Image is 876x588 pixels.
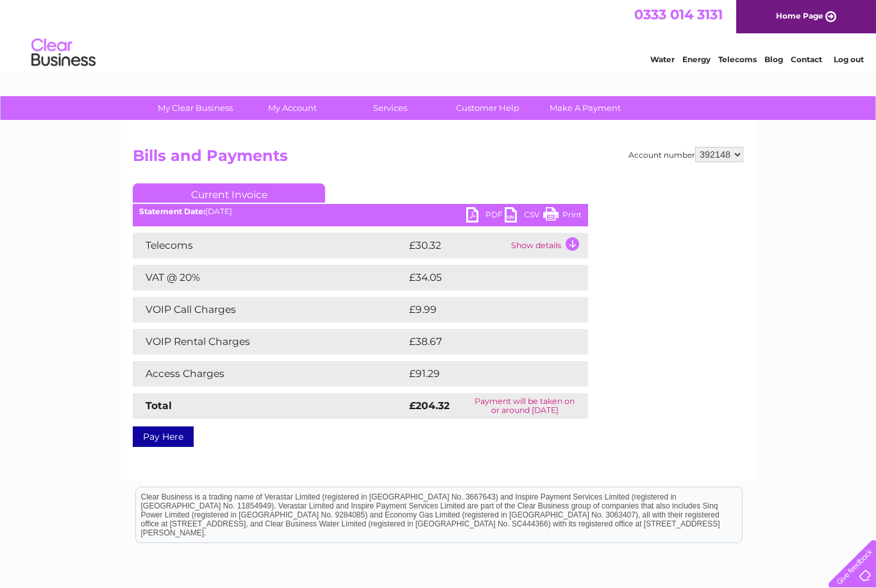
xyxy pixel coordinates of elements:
a: Current Invoice [133,183,325,203]
div: Account number [628,147,743,162]
td: £38.67 [406,329,562,355]
a: My Clear Business [142,96,248,120]
strong: Total [146,399,172,412]
b: Statement Date: [139,206,205,216]
td: Show details [508,233,588,258]
a: 0333 014 3131 [634,6,723,22]
td: £34.05 [406,265,562,290]
td: Access Charges [133,361,406,387]
td: VOIP Rental Charges [133,329,406,355]
a: My Account [240,96,346,120]
strong: £204.32 [409,399,450,412]
img: logo.png [31,33,96,72]
div: [DATE] [133,207,588,216]
a: Telecoms [718,55,757,64]
a: Customer Help [435,96,541,120]
td: £9.99 [406,297,559,323]
a: Log out [834,55,864,64]
a: Contact [791,55,822,64]
td: VOIP Call Charges [133,297,406,323]
a: Make A Payment [532,96,638,120]
td: £30.32 [406,233,508,258]
td: Telecoms [133,233,406,258]
a: PDF [466,207,505,226]
a: Blog [764,55,783,64]
a: Energy [682,55,711,64]
td: Payment will be taken on or around [DATE] [462,393,588,419]
a: CSV [505,207,543,226]
a: Print [543,207,582,226]
td: £91.29 [406,361,561,387]
a: Services [337,96,443,120]
a: Pay Here [133,426,194,447]
td: VAT @ 20% [133,265,406,290]
a: Water [650,55,675,64]
h2: Bills and Payments [133,147,743,171]
div: Clear Business is a trading name of Verastar Limited (registered in [GEOGRAPHIC_DATA] No. 3667643... [136,7,742,62]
